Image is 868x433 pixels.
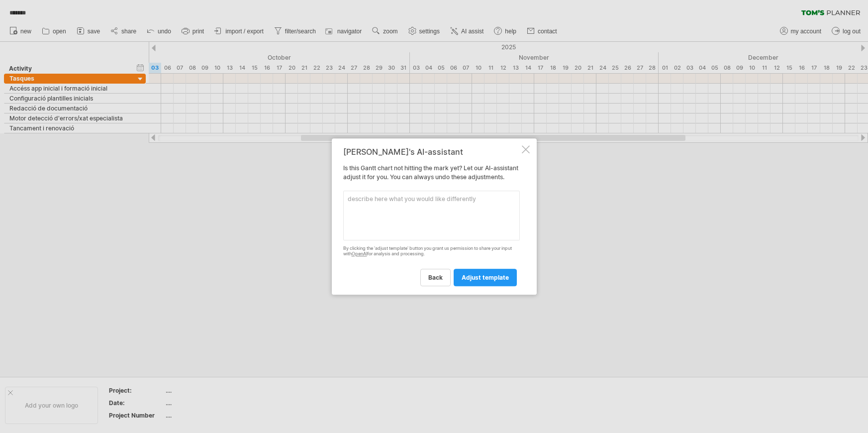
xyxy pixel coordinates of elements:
div: [PERSON_NAME]'s AI-assistant [343,147,520,156]
div: Is this Gantt chart not hitting the mark yet? Let our AI-assistant adjust it for you. You can alw... [343,147,520,286]
a: adjust template [454,269,517,286]
span: back [428,274,443,281]
a: back [420,269,451,286]
span: adjust template [462,274,509,281]
a: OpenAI [352,251,367,256]
div: By clicking the 'adjust template' button you grant us permission to share your input with for ana... [343,246,520,257]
